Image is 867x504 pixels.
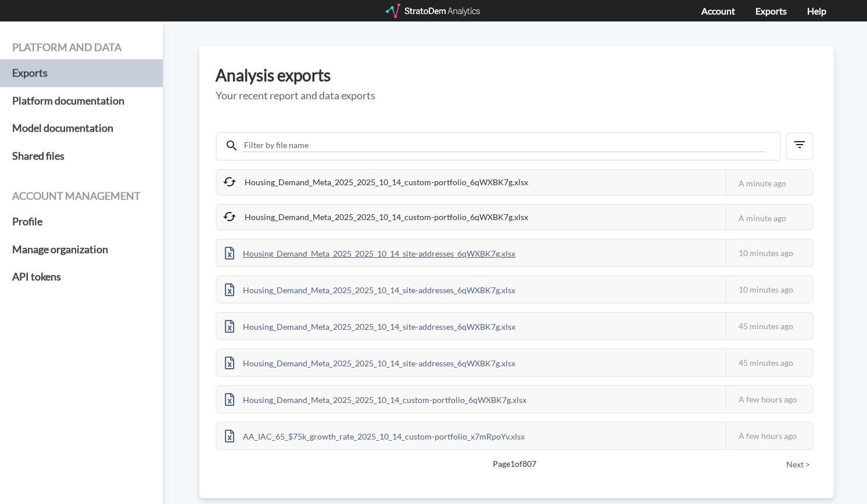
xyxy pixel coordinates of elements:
div: Housing_Demand_Meta_2025_2025_10_14_custom-portfolio_6qWXBK7g.xlsx [217,205,536,229]
h5: Your recent report and data exports [216,90,818,102]
a: Profile [12,208,151,236]
div: 45 minutes ago [725,350,812,376]
h4: Platform and data [12,42,151,53]
input: Filter by file name [243,139,765,152]
a: Exports [12,59,151,87]
div: 45 minutes ago [725,313,812,339]
div: Housing_Demand_Meta_2025_2025_10_14_site-addresses_6qWXBK7g.xlsx [217,276,524,303]
h4: Account management [12,190,151,202]
div: A minute ago [725,205,812,231]
button: Next > [783,458,814,471]
a: Exports [755,5,787,16]
a: Account [701,5,735,16]
a: Platform documentation [12,87,151,115]
div: 10 minutes ago [725,240,812,266]
a: Model documentation [12,114,151,142]
a: Housing_Demand_Meta_2025_2025_10_14_site-addresses_6qWXBK7g.xlsx [217,357,524,366]
a: Shared files [12,142,151,170]
a: Housing_Demand_Meta_2025_2025_10_14_site-addresses_6qWXBK7g.xlsx [217,320,524,330]
div: A minute ago [725,170,812,196]
h3: Analysis exports [216,66,818,84]
a: Help [807,5,826,16]
div: Housing_Demand_Meta_2025_2025_10_14_custom-portfolio_6qWXBK7g.xlsx [217,386,535,412]
div: Housing_Demand_Meta_2025_2025_10_14_site-addresses_6qWXBK7g.xlsx [217,240,524,266]
a: Manage organization [12,236,151,264]
div: Housing_Demand_Meta_2025_2025_10_14_custom-portfolio_6qWXBK7g.xlsx [217,170,536,195]
div: A few hours ago [725,386,812,412]
a: Housing_Demand_Meta_2025_2025_10_14_custom-portfolio_6qWXBK7g.xlsx [217,393,535,403]
div: AA_IAC_65_$75k_growth_rate_2025_10_14_custom-portfolio_x7mRpoYv.xlsx [217,423,533,449]
div: 10 minutes ago [725,276,812,303]
a: Housing_Demand_Meta_2025_2025_10_14_site-addresses_6qWXBK7g.xlsx [217,283,524,293]
a: AA_IAC_65_$75k_growth_rate_2025_10_14_custom-portfolio_x7mRpoYv.xlsx [217,430,533,440]
div: Housing_Demand_Meta_2025_2025_10_14_site-addresses_6qWXBK7g.xlsx [217,313,524,339]
a: Housing_Demand_Meta_2025_2025_10_14_site-addresses_6qWXBK7g.xlsx [217,247,524,257]
div: A few hours ago [725,423,812,449]
div: Housing_Demand_Meta_2025_2025_10_14_site-addresses_6qWXBK7g.xlsx [217,350,524,376]
a: API tokens [12,263,151,291]
span: Page 1 of 807 [256,458,773,470]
